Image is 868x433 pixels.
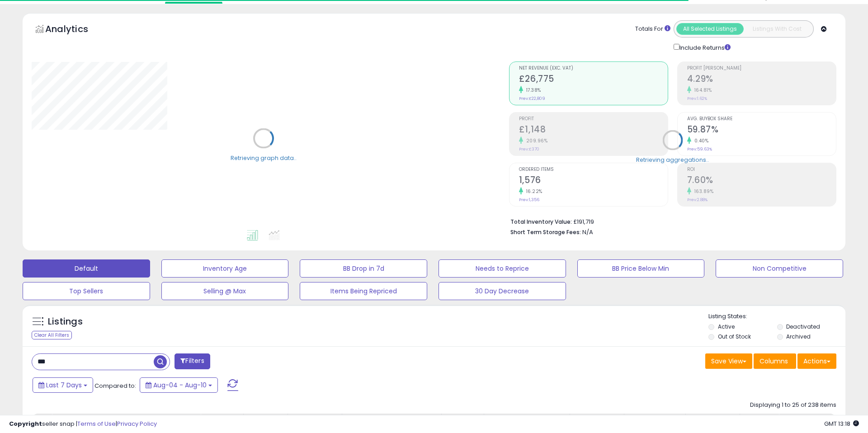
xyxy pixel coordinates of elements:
[153,381,207,390] span: Aug-04 - Aug-10
[786,323,820,330] label: Deactivated
[716,259,843,278] button: Non Competitive
[117,419,157,428] a: Privacy Policy
[797,353,836,369] button: Actions
[636,155,709,164] div: Retrieving aggregations..
[786,333,811,340] label: Archived
[48,315,83,328] h5: Listings
[23,282,150,300] button: Top Sellers
[577,259,705,278] button: BB Price Below Min
[77,419,116,428] a: Terms of Use
[754,353,796,369] button: Columns
[46,381,82,390] span: Last 7 Days
[32,331,72,339] div: Clear All Filters
[708,312,845,321] p: Listing States:
[9,419,42,428] strong: Copyright
[718,323,735,330] label: Active
[175,353,210,369] button: Filters
[635,25,670,33] div: Totals For
[161,282,289,300] button: Selling @ Max
[231,154,297,162] div: Retrieving graph data..
[140,377,218,393] button: Aug-04 - Aug-10
[759,357,788,366] span: Columns
[23,259,150,278] button: Default
[750,401,836,409] div: Displaying 1 to 25 of 238 items
[300,259,427,278] button: BB Drop in 7d
[743,23,811,35] button: Listings With Cost
[705,353,752,369] button: Save View
[676,23,744,35] button: All Selected Listings
[9,420,157,428] div: seller snap | |
[824,419,859,428] span: 2025-08-18 13:18 GMT
[667,42,741,52] div: Include Returns
[439,282,566,300] button: 30 Day Decrease
[94,381,136,390] span: Compared to:
[300,282,427,300] button: Items Being Repriced
[45,23,106,38] h5: Analytics
[33,377,93,393] button: Last 7 Days
[439,259,566,278] button: Needs to Reprice
[161,259,289,278] button: Inventory Age
[718,333,751,340] label: Out of Stock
